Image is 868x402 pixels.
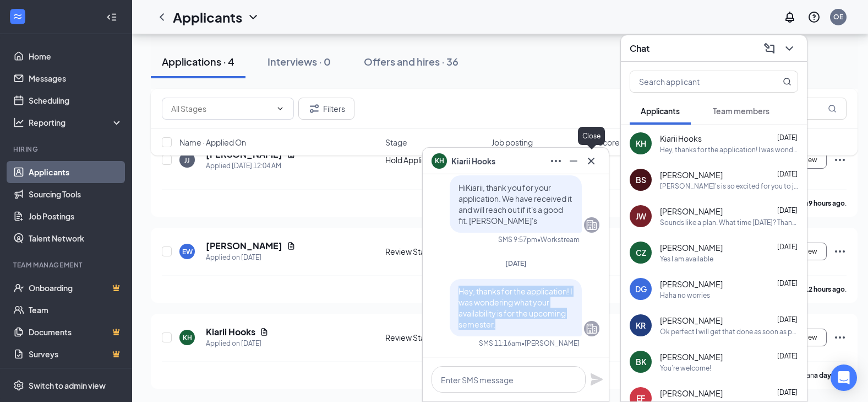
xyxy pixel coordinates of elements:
div: CZ [636,247,646,258]
svg: ComposeMessage [763,42,776,55]
span: Stage [385,137,407,148]
div: Open Intercom Messenger [831,365,857,391]
span: • Workstream [537,235,580,244]
svg: WorkstreamLogo [12,11,23,22]
span: [PERSON_NAME] [660,278,723,290]
svg: MagnifyingGlass [828,104,837,113]
span: [DATE] [777,243,798,251]
div: BK [636,356,646,367]
svg: Ellipses [549,154,563,168]
span: [PERSON_NAME] [660,206,723,217]
svg: ChevronDown [247,10,260,24]
input: Search applicant [630,71,761,92]
a: Home [29,45,123,67]
span: Hey, thanks for the application! I was wondering what your availability is for the upcoming semes... [458,286,572,329]
div: Applied on [DATE] [206,338,269,349]
span: [DATE] [777,388,798,396]
svg: MagnifyingGlass [783,77,791,86]
div: Review Stage [385,332,485,343]
span: [DATE] [505,259,527,267]
a: Team [29,299,123,321]
a: Messages [29,67,123,89]
a: OnboardingCrown [29,277,123,299]
div: Interviews · 0 [268,55,331,68]
span: • [PERSON_NAME] [521,339,580,348]
div: Switch to admin view [29,380,106,391]
div: Ok perfect I will get that done as soon as possible and let you know! [660,327,798,336]
div: [PERSON_NAME]'s is so excited for you to join our team! Do you know anyone else who might be inte... [660,181,798,191]
svg: ChevronDown [783,42,796,55]
div: Sounds like a plan. What time [DATE]? Thanks [PERSON_NAME] [660,218,798,227]
div: JW [636,211,646,222]
div: KR [636,320,646,331]
div: Team Management [13,260,121,270]
span: [DATE] [777,279,798,287]
div: EW [182,247,193,256]
div: KH [183,333,192,342]
svg: Cross [585,154,598,168]
button: Filter Filters [298,98,354,120]
span: [DATE] [777,206,798,215]
div: Offers and hires · 36 [364,55,458,68]
span: [PERSON_NAME] [660,351,723,362]
a: Talent Network [29,227,123,249]
div: Hiring [13,144,121,154]
h5: Kiarii Hooks [206,326,255,338]
div: Haha no worries [660,291,710,300]
svg: Document [260,328,269,336]
span: Team members [713,106,769,116]
svg: Settings [13,380,24,391]
div: Review Stage [385,246,485,257]
h3: Chat [630,42,649,55]
a: DocumentsCrown [29,321,123,343]
svg: ChevronDown [276,104,285,113]
h1: Applicants [173,8,242,26]
div: Applied on [DATE] [206,252,296,263]
div: Applications · 4 [162,55,234,68]
svg: Company [585,218,598,232]
input: All Stages [171,103,271,115]
b: 9 hours ago [809,199,845,207]
svg: Company [585,322,598,335]
span: [PERSON_NAME] [660,315,723,326]
div: KH [636,138,646,149]
svg: QuestionInfo [807,10,821,24]
div: Reporting [29,117,123,128]
div: SMS 9:57pm [498,235,537,244]
a: Sourcing Tools [29,183,123,205]
span: Name · Applied On [179,137,246,148]
span: [DATE] [777,315,798,324]
b: 12 hours ago [805,285,845,293]
span: Kiarii Hooks [660,133,702,144]
a: Scheduling [29,89,123,111]
span: [PERSON_NAME] [660,169,723,180]
button: Ellipses [547,152,565,170]
svg: Plane [590,373,603,386]
span: [PERSON_NAME] [660,242,723,253]
button: ChevronDown [780,40,798,57]
button: ComposeMessage [761,40,778,57]
svg: Ellipses [833,245,847,258]
svg: ChevronLeft [155,10,168,24]
span: [DATE] [777,352,798,360]
button: Cross [582,152,600,170]
div: BS [636,174,646,185]
span: [DATE] [777,170,798,178]
a: Applicants [29,161,123,183]
b: a day ago [814,371,845,379]
a: Job Postings [29,205,123,227]
a: SurveysCrown [29,343,123,365]
svg: Notifications [783,10,796,24]
span: [DATE] [777,133,798,142]
div: Yes I am available [660,254,713,264]
div: SMS 11:16am [479,339,521,348]
svg: Document [287,242,296,250]
span: HiKiarii, thank you for your application. We have received it and will reach out if it's a good f... [458,183,572,226]
div: DG [635,283,647,294]
span: [PERSON_NAME] [660,388,723,399]
svg: Filter [308,102,321,115]
svg: Analysis [13,117,24,128]
h5: [PERSON_NAME] [206,240,282,252]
